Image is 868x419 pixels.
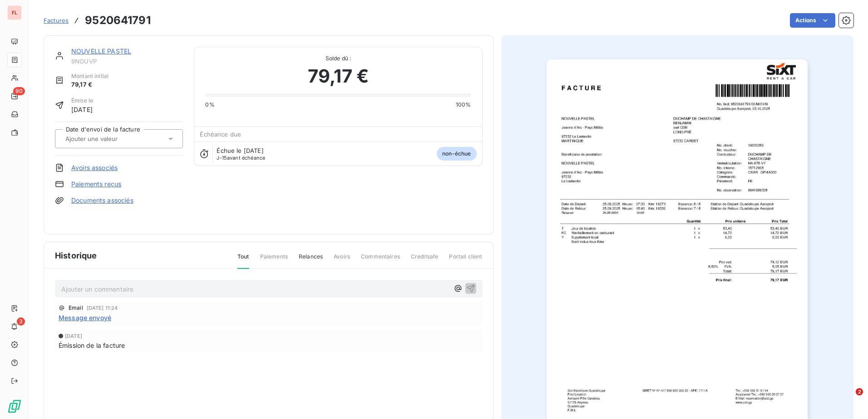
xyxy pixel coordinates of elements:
span: [DATE] 11:24 [87,305,118,311]
a: Avoirs associés [71,163,118,172]
span: [DATE] [65,333,82,339]
span: 79,17 € [308,63,369,90]
span: Historique [55,249,97,262]
span: non-échue [437,147,476,161]
span: Commentaires [361,253,400,268]
span: Factures [44,17,69,24]
span: Émission de la facture [59,341,125,350]
span: Émise le [71,97,93,105]
div: FL [7,5,22,20]
h3: 9520641791 [85,12,151,29]
span: Échue le [DATE] [217,147,263,154]
span: [DATE] [71,105,93,114]
span: 90 [13,87,25,95]
span: Montant initial [71,72,108,80]
span: Portail client [449,253,482,268]
span: avant échéance [217,155,265,161]
span: Email [69,305,83,311]
span: Creditsafe [411,253,439,268]
span: 100% [456,101,471,109]
a: Paiements reçus [71,180,121,189]
span: 9NOUVP [71,58,183,65]
a: Documents associés [71,196,133,205]
span: J-15 [217,155,227,161]
span: Échéance due [200,131,241,138]
span: Tout [237,253,249,269]
a: NOUVELLE PASTEL [71,47,131,55]
span: 3 [17,317,25,326]
span: 0% [205,101,214,109]
iframe: Intercom live chat [837,388,859,410]
span: 79,17 € [71,80,108,89]
span: Relances [299,253,323,268]
span: 2 [856,388,863,395]
span: Solde dû : [205,54,471,63]
span: Message envoyé [59,313,111,322]
span: Avoirs [334,253,350,268]
input: Ajouter une valeur [64,135,156,143]
a: Factures [44,16,69,25]
img: Logo LeanPay [7,399,22,414]
span: Paiements [260,253,288,268]
button: Actions [790,13,835,28]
